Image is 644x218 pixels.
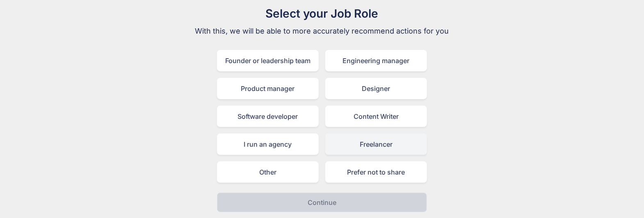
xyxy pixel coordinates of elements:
div: Prefer not to share [325,161,427,183]
button: Continue [217,193,427,212]
div: Freelancer [325,134,427,155]
div: Other [217,161,319,183]
div: Founder or leadership team [217,50,319,71]
div: Engineering manager [325,50,427,71]
div: Designer [325,78,427,99]
h1: Select your Job Role [184,5,460,22]
div: I run an agency [217,134,319,155]
p: With this, we will be able to more accurately recommend actions for you [184,25,460,37]
div: Content Writer [325,106,427,127]
div: Product manager [217,78,319,99]
p: Continue [308,198,336,207]
div: Software developer [217,106,319,127]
